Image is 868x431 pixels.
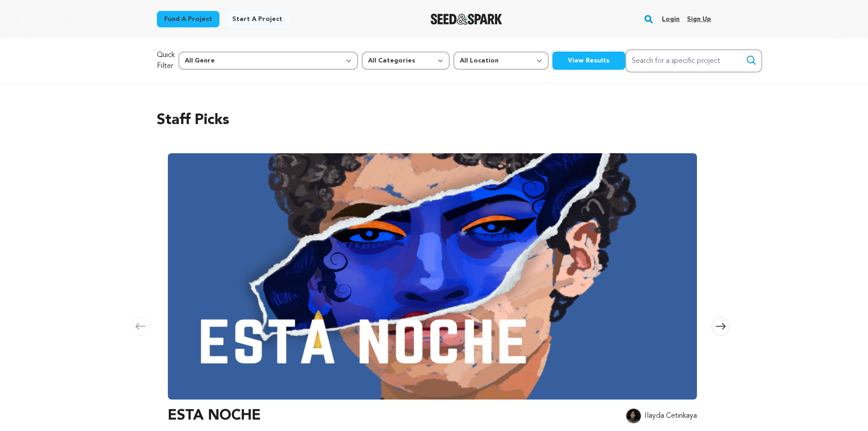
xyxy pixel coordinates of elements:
[625,49,762,73] input: Search for a specific project
[552,52,625,70] button: View Results
[687,12,711,26] a: Sign up
[168,405,261,427] h3: ESTA NOCHE
[645,410,697,421] p: Ilayda Cetinkaya
[626,409,641,423] img: 2560246e7f205256.jpg
[225,11,290,27] a: Start a project
[157,50,175,72] p: Quick Filter
[168,153,697,400] img: ESTA NOCHE image
[157,11,219,27] a: Fund a project
[157,109,712,131] h2: Staff Picks
[431,14,502,25] img: Seed&Spark Logo Dark Mode
[431,14,502,25] a: Seed&Spark Homepage
[662,12,680,26] a: Login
